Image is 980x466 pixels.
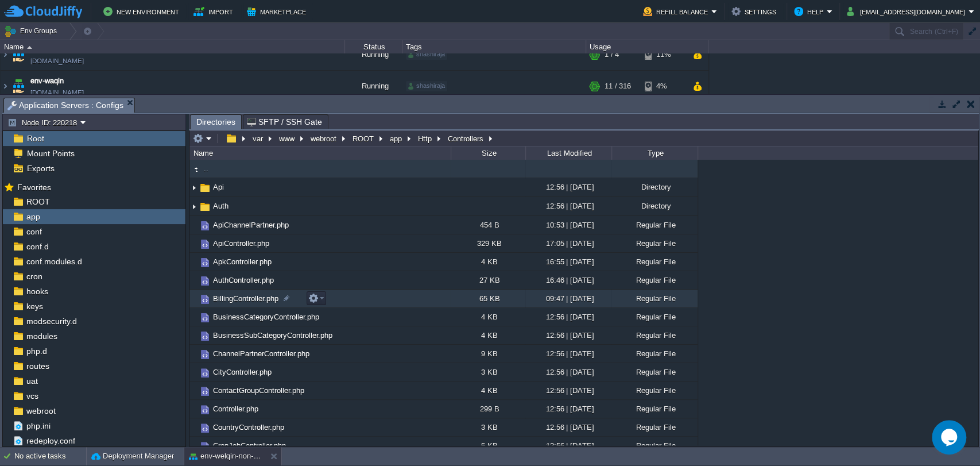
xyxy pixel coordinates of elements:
[189,363,199,381] img: AMDAwAAAACH5BAEAAAAALAAAAAABAAEAAAICRAEAOw==
[211,201,230,211] a: Auth
[202,164,210,174] a: ..
[345,71,402,102] div: Running
[403,40,586,53] div: Tags
[794,5,827,18] button: Help
[211,257,273,267] a: ApkController.php
[24,197,52,207] a: ROOT
[416,133,435,144] button: Http
[25,148,76,159] span: Mount Points
[525,437,611,455] div: 12:56 | [DATE]
[24,301,45,311] a: keys
[451,437,525,455] div: 5 KB
[10,71,26,102] img: AMDAwAAAACH5BAEAAAAALAAAAAABAAEAAAICRAEAOw==
[24,421,52,431] a: php.ini
[645,71,682,102] div: 4%
[611,234,698,252] div: Regular File
[406,81,447,91] div: shashiraja
[211,330,334,340] a: BusinessSubCategoryController.php
[199,367,211,379] img: AMDAwAAAACH5BAEAAAAALAAAAAABAAEAAAICRAEAOw==
[24,256,84,267] a: conf.modules.d
[611,382,698,399] div: Regular File
[277,133,297,144] button: www
[24,361,51,371] a: routes
[211,367,273,377] a: CityController.php
[199,275,211,287] img: AMDAwAAAACH5BAEAAAAALAAAAAABAAEAAAICRAEAOw==
[199,440,211,453] img: AMDAwAAAACH5BAEAAAAALAAAAAABAAEAAAICRAEAOw==
[189,382,199,399] img: AMDAwAAAACH5BAEAAAAALAAAAAABAAEAAAICRAEAOw==
[211,349,311,359] span: ChannelPartnerController.php
[24,286,50,296] a: hooks
[199,293,211,306] img: AMDAwAAAACH5BAEAAAAALAAAAAABAAEAAAICRAEAOw==
[451,326,525,344] div: 4 KB
[30,75,64,87] a: env-waqin
[24,346,49,356] span: php.d
[451,345,525,363] div: 9 KB
[446,133,486,144] button: Controllers
[451,216,525,234] div: 454 B
[189,290,199,307] img: AMDAwAAAACH5BAEAAAAALAAAAAABAAEAAAICRAEAOw==
[847,5,969,18] button: [EMAIL_ADDRESS][DOMAIN_NAME]
[199,311,211,324] img: AMDAwAAAACH5BAEAAAAALAAAAAABAAEAAAICRAEAOw==
[189,163,202,176] img: AMDAwAAAACH5BAEAAAAALAAAAAABAAEAAAICRAEAOw==
[525,216,611,234] div: 10:53 | [DATE]
[24,241,51,252] a: conf.d
[211,386,306,395] a: ContactGroupController.php
[24,316,79,326] span: modsecurity.d
[189,418,199,436] img: AMDAwAAAACH5BAEAAAAALAAAAAABAAEAAAICRAEAOw==
[15,183,53,192] a: Favorites
[189,130,978,147] input: Click to enter the path
[611,418,698,436] div: Regular File
[199,330,211,342] img: AMDAwAAAACH5BAEAAAAALAAAAAABAAEAAAICRAEAOw==
[451,400,525,418] div: 299 B
[4,23,61,39] button: Env Groups
[211,238,271,248] span: ApiController.php
[346,40,402,53] div: Status
[199,182,211,194] img: AMDAwAAAACH5BAEAAAAALAAAAAABAAEAAAICRAEAOw==
[199,348,211,361] img: AMDAwAAAACH5BAEAAAAALAAAAAABAAEAAAICRAEAOw==
[189,234,199,252] img: AMDAwAAAACH5BAEAAAAALAAAAAABAAEAAAICRAEAOw==
[211,294,280,303] span: BillingController.php
[611,216,698,234] div: Regular File
[388,133,405,144] button: app
[452,147,525,160] div: Size
[30,55,84,67] a: [DOMAIN_NAME]
[30,87,84,98] a: [DOMAIN_NAME]
[24,391,40,401] span: vcs
[191,147,451,160] div: Name
[525,400,611,418] div: 12:56 | [DATE]
[24,436,77,446] a: redeploy.conf
[611,253,698,271] div: Regular File
[199,219,211,232] img: AMDAwAAAACH5BAEAAAAALAAAAAABAAEAAAICRAEAOw==
[24,226,44,237] span: conf
[27,46,32,49] img: AMDAwAAAACH5BAEAAAAALAAAAAABAAEAAAICRAEAOw==
[25,163,56,174] a: Exports
[613,147,698,160] div: Type
[645,39,682,70] div: 11%
[605,71,631,102] div: 11 / 316
[351,133,377,144] button: ROOT
[199,403,211,416] img: AMDAwAAAACH5BAEAAAAALAAAAAABAAEAAAICRAEAOw==
[24,331,59,341] span: modules
[211,404,260,414] a: Controller.php
[525,345,611,363] div: 12:56 | [DATE]
[525,290,611,307] div: 09:47 | [DATE]
[451,253,525,271] div: 4 KB
[199,422,211,434] img: AMDAwAAAACH5BAEAAAAALAAAAAABAAEAAAICRAEAOw==
[24,406,57,416] a: webroot
[196,115,235,129] span: Directories
[451,290,525,307] div: 65 KB
[189,216,199,234] img: AMDAwAAAACH5BAEAAAAALAAAAAABAAEAAAICRAEAOw==
[14,447,86,465] div: No active tasks
[25,133,46,144] span: Root
[611,326,698,344] div: Regular File
[611,290,698,307] div: Regular File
